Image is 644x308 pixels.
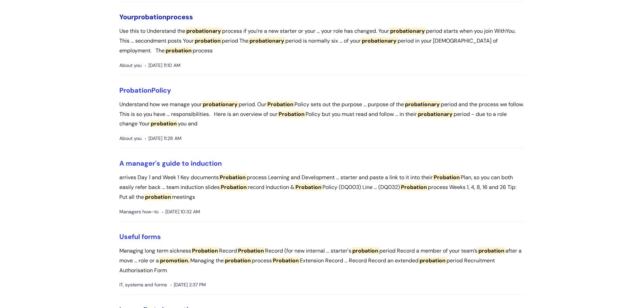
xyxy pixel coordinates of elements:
[119,13,193,21] a: Yourprobationprocess
[145,61,181,70] span: [DATE] 11:10 AM
[185,27,222,34] span: probationary
[119,208,159,216] span: Managers how-to
[119,100,525,129] p: Understand how we manage your period. Our Policy sets out the purpose ... purpose of the period a...
[266,101,294,108] span: Probation
[248,37,285,44] span: probationary
[294,184,323,191] span: Probation
[361,37,398,44] span: probationary
[159,257,190,264] span: promotion.
[417,111,454,118] span: probationary
[202,101,239,108] span: probationary
[219,174,247,181] span: Probation
[119,26,525,55] p: Use this to Understand the process if you’re a new starter or your ... your role has changed. You...
[351,247,379,254] span: probation
[194,37,222,44] span: probation
[237,247,265,254] span: Probation
[119,134,142,143] span: About you
[119,281,167,289] span: IT, systems and forms
[165,47,193,54] span: probation
[272,257,300,264] span: Probation
[134,13,166,21] span: probation
[119,173,525,202] p: arrives Day 1 and Week 1 Key documents process Learning and Development ... starter and paste a l...
[278,111,306,118] span: Probation
[191,247,219,254] span: Probation
[144,193,172,200] span: probation
[389,27,426,34] span: probationary
[119,61,142,70] span: About you
[419,257,447,264] span: probation
[119,86,151,95] span: Probation
[400,184,428,191] span: Probation
[119,159,222,168] a: A manager's guide to induction
[119,246,525,275] p: Managing long term sickness Record Record (for new internal ... starter's period Record a member ...
[220,184,248,191] span: Probation
[150,120,178,127] span: probation
[162,208,200,216] span: [DATE] 10:32 AM
[145,134,182,143] span: [DATE] 11:28 AM
[170,281,206,289] span: [DATE] 2:37 PM
[224,257,252,264] span: probation
[119,232,161,241] a: Useful forms
[119,86,171,95] a: ProbationPolicy
[477,247,505,254] span: probation
[433,174,461,181] span: Probation
[404,101,441,108] span: probationary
